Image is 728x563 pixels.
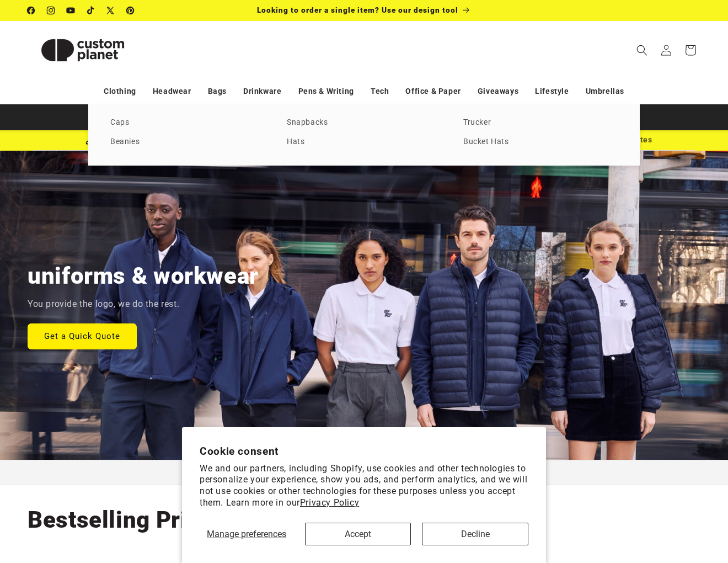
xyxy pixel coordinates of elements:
h2: Bestselling Printed Merch. [28,505,318,535]
a: Privacy Policy [300,497,359,508]
button: Manage preferences [200,523,294,545]
a: Bags [208,82,227,101]
a: Lifestyle [535,82,569,101]
button: Accept [305,523,411,545]
a: Caps [110,115,265,130]
span: Looking to order a single item? Use our design tool [257,6,458,14]
a: Pens & Writing [298,82,354,101]
p: We and our partners, including Shopify, use cookies and other technologies to personalize your ex... [200,463,528,509]
img: Custom Planet [28,25,138,75]
a: Trucker [463,115,618,130]
a: Beanies [110,135,265,150]
a: Giveaways [478,82,518,101]
a: Hats [287,135,441,150]
a: Umbrellas [586,82,624,101]
a: Custom Planet [24,21,142,79]
a: Headwear [153,82,191,101]
p: You provide the logo, we do the rest. [28,296,179,312]
a: Office & Paper [405,82,461,101]
a: Drinkware [243,82,281,101]
a: Clothing [104,82,136,101]
span: Manage preferences [207,529,286,539]
a: Tech [371,82,389,101]
a: Get a Quick Quote [28,323,137,349]
a: Snapbacks [287,115,441,130]
summary: Search [630,38,654,62]
h2: uniforms & workwear [28,261,259,291]
h2: Cookie consent [200,445,528,458]
button: Decline [422,523,528,545]
a: Bucket Hats [463,135,618,150]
